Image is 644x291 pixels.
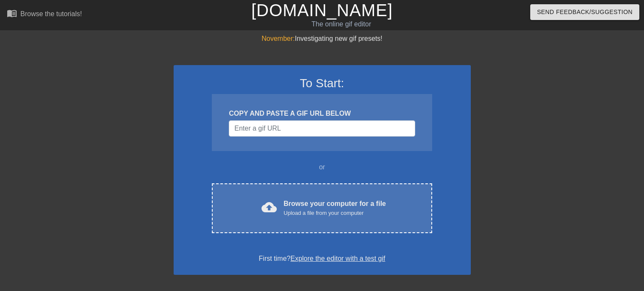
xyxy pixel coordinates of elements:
span: November: [262,35,295,42]
div: Investigating new gif presets! [174,34,471,44]
div: or [196,162,449,172]
div: COPY AND PASTE A GIF URL BELOW [229,108,415,119]
div: The online gif editor [219,19,464,29]
span: Send Feedback/Suggestion [537,7,633,17]
div: Browse the tutorials! [20,10,82,17]
div: Browse your computer for a file [284,199,386,217]
div: Upload a file from your computer [284,209,386,217]
input: Username [229,120,415,137]
a: Browse the tutorials! [7,8,82,21]
a: [DOMAIN_NAME] [251,1,393,20]
h3: To Start: [185,76,460,91]
span: menu_book [7,8,17,18]
button: Send Feedback/Suggestion [530,4,639,20]
a: Explore the editor with a test gif [290,255,385,262]
span: cloud_upload [262,200,277,215]
div: First time? [185,254,460,264]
